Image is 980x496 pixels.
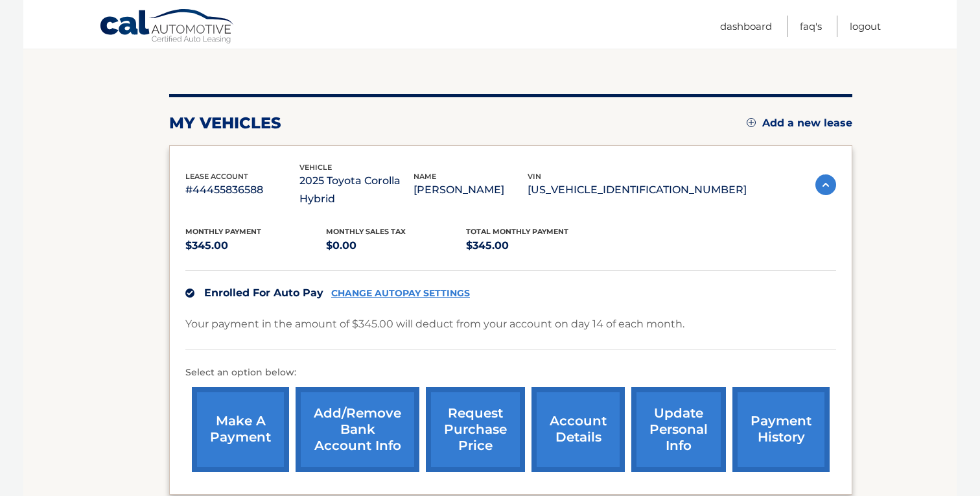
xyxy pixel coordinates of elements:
[466,227,568,236] span: Total Monthly Payment
[414,181,528,199] p: [PERSON_NAME]
[185,227,261,236] span: Monthly Payment
[185,289,194,298] img: check.svg
[296,387,419,472] a: Add/Remove bank account info
[185,237,326,255] p: $345.00
[800,16,822,37] a: FAQ's
[466,237,607,255] p: $345.00
[426,387,525,472] a: request purchase price
[185,172,248,181] span: lease account
[747,117,852,130] a: Add a new lease
[528,172,541,181] span: vin
[192,387,289,472] a: make a payment
[299,163,332,172] span: vehicle
[720,16,772,37] a: Dashboard
[747,118,756,127] img: add.svg
[331,288,470,299] a: CHANGE AUTOPAY SETTINGS
[326,227,406,236] span: Monthly sales Tax
[185,365,836,381] p: Select an option below:
[204,287,323,299] span: Enrolled For Auto Pay
[99,8,235,46] a: Cal Automotive
[531,387,625,472] a: account details
[299,172,414,208] p: 2025 Toyota Corolla Hybrid
[185,315,684,333] p: Your payment in the amount of $345.00 will deduct from your account on day 14 of each month.
[850,16,881,37] a: Logout
[815,174,836,195] img: accordion-active.svg
[414,172,436,181] span: name
[631,387,726,472] a: update personal info
[169,113,281,133] h2: my vehicles
[185,181,299,199] p: #44455836588
[326,237,467,255] p: $0.00
[732,387,830,472] a: payment history
[528,181,747,199] p: [US_VEHICLE_IDENTIFICATION_NUMBER]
